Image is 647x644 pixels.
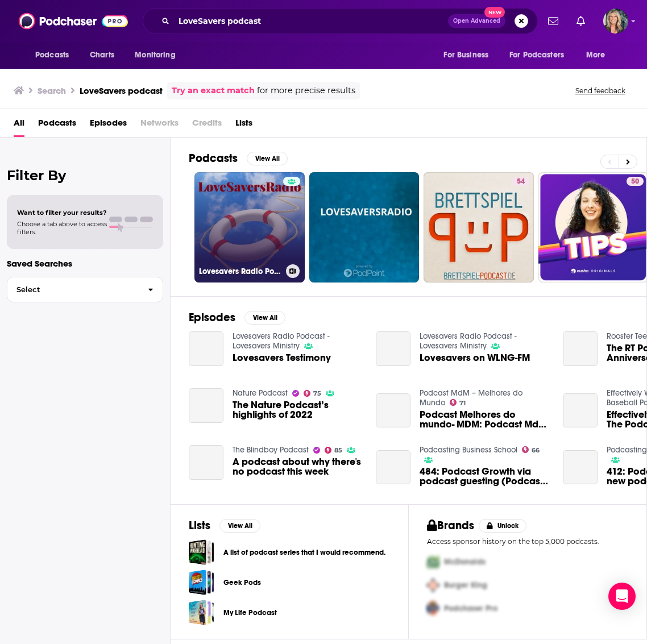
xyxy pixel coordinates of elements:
[376,450,410,485] a: 484: Podcast Growth via podcast guesting (Podcast Audit: the Learning To Glow podcast.)
[420,331,517,351] a: Lovesavers Radio Podcast - Lovesavers Ministry
[90,47,114,63] span: Charts
[189,151,288,165] a: PodcastsView All
[7,258,163,269] p: Saved Searches
[27,44,84,66] button: open menu
[444,604,497,613] span: Podchaser Pro
[376,393,410,428] a: Podcast Melhores do mundo- MDM: Podcast MdM #443: Um podcast SOBRE podcast!
[140,114,179,137] span: Networks
[80,85,163,96] h3: LoveSavers podcast
[325,447,343,454] a: 85
[422,597,444,620] img: Third Pro Logo
[189,518,260,533] a: ListsView All
[257,84,355,97] span: for more precise results
[563,393,598,428] a: Effectively Wild Episode 998: The Podcast’s (and Baseball’s) Future
[502,44,580,66] button: open menu
[459,401,466,406] span: 71
[189,518,210,533] h2: Lists
[194,172,305,282] a: Lovesavers Radio Podcast - Lovesavers Ministry
[189,151,238,165] h2: Podcasts
[38,114,76,137] a: Podcasts
[235,114,252,137] a: Lists
[334,448,342,453] span: 85
[174,12,448,30] input: Search podcasts, credits, & more...
[172,84,255,97] a: Try an exact match
[631,176,639,188] span: 50
[420,410,549,429] a: Podcast Melhores do mundo- MDM: Podcast MdM #443: Um podcast SOBRE podcast!
[448,14,505,28] button: Open AdvancedNew
[17,209,107,217] span: Want to filter your results?
[450,399,466,406] a: 71
[135,47,175,63] span: Monitoring
[603,9,628,34] img: User Profile
[7,277,163,302] button: Select
[90,114,127,137] a: Episodes
[304,390,322,397] a: 75
[219,519,260,533] button: View All
[563,450,598,485] a: 412: Podcast launch tips for new podcasters. (Podcast Audit: the Fuel Your Midlife podcast)
[603,9,628,34] button: Show profile menu
[443,47,488,63] span: For Business
[244,311,285,325] button: View All
[427,518,474,533] h2: Brands
[532,448,540,453] span: 66
[14,114,24,137] a: All
[479,519,527,533] button: Unlock
[572,11,590,31] a: Show notifications dropdown
[517,176,525,188] span: 54
[572,86,629,95] button: Send feedback
[82,44,121,66] a: Charts
[189,539,214,565] a: A list of podcast series that I would recommend.
[444,557,486,567] span: McDonalds
[127,44,190,66] button: open menu
[233,400,362,419] a: The Nature Podcast’s highlights of 2022
[189,331,223,366] a: Lovesavers Testimony
[233,445,309,455] a: The Blindboy Podcast
[422,574,444,597] img: Second Pro Logo
[509,47,564,63] span: For Podcasters
[199,267,281,276] h3: Lovesavers Radio Podcast - Lovesavers Ministry
[189,445,223,480] a: A podcast about why there's no podcast this week
[233,457,362,476] span: A podcast about why there's no podcast this week
[627,177,644,186] a: 50
[586,47,605,63] span: More
[192,114,222,137] span: Credits
[512,177,529,186] a: 54
[19,10,128,32] img: Podchaser - Follow, Share and Rate Podcasts
[223,606,277,619] a: My Life Podcast
[313,391,321,396] span: 75
[17,220,107,236] span: Choose a tab above to access filters.
[223,546,385,559] a: A list of podcast series that I would recommend.
[427,537,628,546] p: Access sponsor history on the top 5,000 podcasts.
[35,47,69,63] span: Podcasts
[7,167,163,184] h2: Filter By
[420,467,549,486] a: 484: Podcast Growth via podcast guesting (Podcast Audit: the Learning To Glow podcast.)
[7,286,139,293] span: Select
[189,310,235,325] h2: Episodes
[189,570,214,595] a: Geek Pods
[420,445,517,455] a: Podcasting Business School
[420,353,530,363] span: Lovesavers on WLNG-FM
[233,331,330,351] a: Lovesavers Radio Podcast - Lovesavers Ministry
[247,152,288,165] button: View All
[453,18,500,24] span: Open Advanced
[233,353,331,363] a: Lovesavers Testimony
[143,8,538,34] div: Search podcasts, credits, & more...
[444,580,487,590] span: Burger King
[563,331,598,366] a: The RT Podcast’s 10th Anniversary - #522
[376,331,410,366] a: Lovesavers on WLNG-FM
[578,44,620,66] button: open menu
[189,600,214,625] span: My Life Podcast
[422,550,444,574] img: First Pro Logo
[608,583,636,610] div: Open Intercom Messenger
